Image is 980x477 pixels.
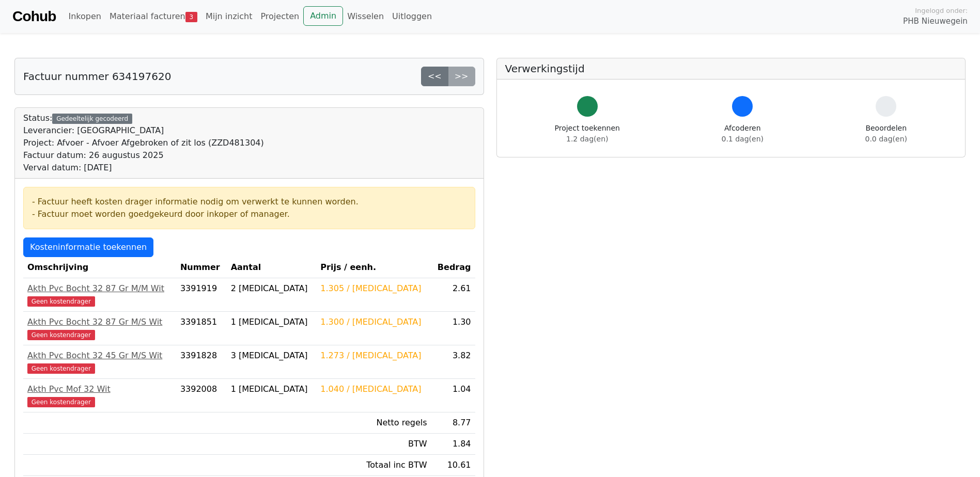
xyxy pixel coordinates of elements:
a: Inkopen [64,6,105,27]
a: << [421,67,448,86]
div: Project toekennen [555,123,620,145]
a: Wisselen [343,6,388,27]
div: Akth Pvc Mof 32 Wit [27,383,172,395]
div: - Factuur moet worden goedgekeurd door inkoper of manager. [32,208,466,220]
div: 1.273 / [MEDICAL_DATA] [320,349,427,362]
a: Kosteninformatie toekennen [23,237,153,257]
div: 1 [MEDICAL_DATA] [231,316,313,328]
a: Akth Pvc Bocht 32 87 Gr M/M WitGeen kostendrager [27,282,172,307]
div: 1 [MEDICAL_DATA] [231,383,313,395]
div: Status: [23,112,264,174]
span: Geen kostendrager [27,397,95,407]
div: 1.040 / [MEDICAL_DATA] [320,383,427,395]
a: Akth Pvc Mof 32 WitGeen kostendrager [27,383,172,408]
th: Nummer [176,257,227,278]
td: 2.61 [431,278,475,312]
a: Projecten [256,6,303,27]
span: 3 [185,12,197,22]
td: 3.82 [431,345,475,379]
a: Akth Pvc Bocht 32 45 Gr M/S WitGeen kostendrager [27,349,172,374]
a: Uitloggen [388,6,436,27]
div: 3 [MEDICAL_DATA] [231,349,313,362]
td: 1.30 [431,312,475,345]
td: Netto regels [316,412,431,434]
th: Prijs / eenh. [316,257,431,278]
th: Aantal [227,257,317,278]
span: Geen kostendrager [27,296,95,307]
span: Ingelogd onder: [915,6,968,15]
th: Omschrijving [23,257,176,278]
a: Admin [303,6,343,26]
th: Bedrag [431,257,475,278]
td: BTW [316,434,431,455]
h5: Verwerkingstijd [505,62,957,75]
td: 10.61 [431,455,475,476]
div: 1.300 / [MEDICAL_DATA] [320,316,427,328]
div: 2 [MEDICAL_DATA] [231,282,313,295]
a: Akth Pvc Bocht 32 87 Gr M/S WitGeen kostendrager [27,316,172,341]
div: Project: Afvoer - Afvoer Afgebroken of zit los (ZZD481304) [23,137,264,149]
td: 3391851 [176,312,227,345]
div: Gedeeltelijk gecodeerd [52,114,132,124]
span: Geen kostendrager [27,363,95,374]
h5: Factuur nummer 634197620 [23,70,171,83]
td: 3391919 [176,278,227,312]
span: 1.2 dag(en) [566,135,608,143]
div: Akth Pvc Bocht 32 87 Gr M/S Wit [27,316,172,328]
span: PHB Nieuwegein [903,15,968,27]
td: Totaal inc BTW [316,455,431,476]
div: Verval datum: [DATE] [23,162,264,174]
span: 0.1 dag(en) [722,135,764,143]
div: Factuur datum: 26 augustus 2025 [23,149,264,162]
td: 1.84 [431,434,475,455]
a: Mijn inzicht [201,6,257,27]
div: Afcoderen [722,123,764,145]
div: 1.305 / [MEDICAL_DATA] [320,282,427,295]
div: Akth Pvc Bocht 32 87 Gr M/M Wit [27,282,172,295]
a: Materiaal facturen3 [105,6,201,27]
div: Beoordelen [865,123,907,145]
td: 3392008 [176,379,227,412]
span: Geen kostendrager [27,330,95,340]
td: 1.04 [431,379,475,412]
span: 0.0 dag(en) [865,135,907,143]
a: Cohub [12,4,56,29]
div: Akth Pvc Bocht 32 45 Gr M/S Wit [27,349,172,362]
div: Leverancier: [GEOGRAPHIC_DATA] [23,124,264,137]
td: 8.77 [431,412,475,434]
td: 3391828 [176,345,227,379]
div: - Factuur heeft kosten drager informatie nodig om verwerkt te kunnen worden. [32,196,466,208]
